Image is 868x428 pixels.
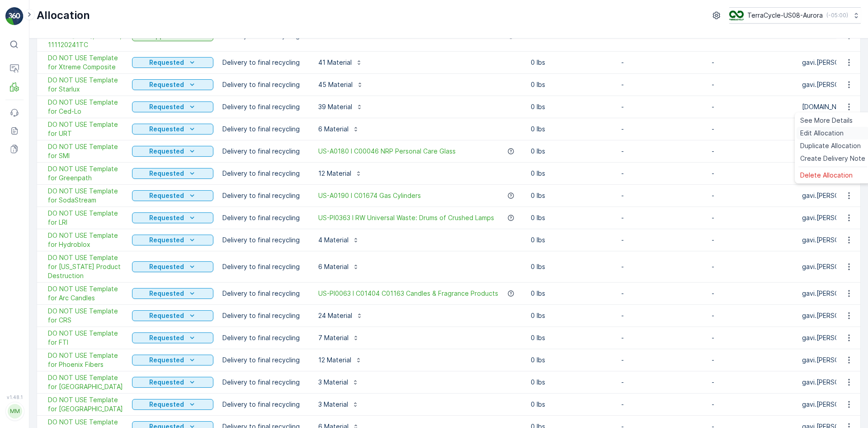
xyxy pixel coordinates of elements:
[48,373,123,391] span: DO NOT USE Template for [GEOGRAPHIC_DATA]
[5,394,24,400] span: v 1.48.1
[218,185,308,207] td: Delivery to final recycling
[313,122,365,136] button: 6 Material
[132,101,213,112] button: Requested
[218,327,308,349] td: Delivery to final recycling
[712,262,793,271] p: -
[318,58,352,67] p: 41 Material
[48,76,123,94] a: DO NOT USE Template for Starlux
[132,399,213,410] button: Requested
[712,356,793,365] p: -
[531,80,612,89] p: 0 lbs
[149,58,184,67] p: Requested
[712,147,793,156] p: -
[621,169,703,178] p: -
[531,262,612,271] p: 0 lbs
[826,12,848,19] p: ( -05:00 )
[218,74,308,96] td: Delivery to final recycling
[132,212,213,223] button: Requested
[531,191,612,200] p: 0 lbs
[800,141,861,150] span: Duplicate Allocation
[37,8,90,23] p: Allocation
[318,333,349,342] p: 7 Material
[313,260,365,274] button: 6 Material
[48,120,123,138] a: DO NOT USE Template for URT
[318,289,498,298] a: US-PI0063 I C01404 C01163 Candles & Fragrance Products
[747,11,823,20] p: TerraCycle-US08-Aurora
[621,333,703,342] p: -
[318,125,349,134] p: 6 Material
[132,146,213,157] button: Requested
[621,80,703,89] p: -
[218,229,308,251] td: Delivery to final recycling
[132,57,213,68] button: Requested
[218,163,308,185] td: Delivery to final recycling
[48,53,123,72] a: DO NOT USE Template for Xtreme Composite
[149,262,184,271] p: Requested
[48,209,123,227] a: DO NOT USE Template for LRI
[149,191,184,200] p: Requested
[5,402,24,421] button: MM
[621,400,703,409] p: -
[800,171,853,180] span: Delete Allocation
[149,213,184,222] p: Requested
[149,236,184,245] p: Requested
[531,378,612,387] p: 0 lbs
[149,356,184,365] p: Requested
[318,311,352,320] p: 24 Material
[218,251,308,283] td: Delivery to final recycling
[149,169,184,178] p: Requested
[149,289,184,298] p: Requested
[218,283,308,305] td: Delivery to final recycling
[48,187,123,205] a: DO NOT USE Template for SodaStream
[218,118,308,140] td: Delivery to final recycling
[48,142,123,160] a: DO NOT USE Template for SMI
[318,102,352,111] p: 39 Material
[48,351,123,369] span: DO NOT USE Template for Phoenix Fibers
[318,378,348,387] p: 3 Material
[800,116,853,125] span: See More Details
[132,288,213,299] button: Requested
[531,213,612,222] p: 0 lbs
[48,329,123,347] a: DO NOT USE Template for FTI
[149,102,184,111] p: Requested
[218,96,308,118] td: Delivery to final recycling
[8,404,22,418] div: MM
[149,333,184,342] p: Requested
[318,191,421,200] span: US-A0190 I C01674 Gas Cylinders
[531,400,612,409] p: 0 lbs
[132,355,213,365] button: Requested
[149,80,184,89] p: Requested
[132,190,213,201] button: Requested
[313,353,368,367] button: 12 Material
[48,253,123,280] span: DO NOT USE Template for [US_STATE] Product Destruction
[132,332,213,343] button: Requested
[313,375,364,390] button: 3 Material
[531,125,612,134] p: 0 lbs
[48,395,123,414] span: DO NOT USE Template for [GEOGRAPHIC_DATA]
[729,10,744,20] img: image_ci7OI47.png
[531,289,612,298] p: 0 lbs
[318,80,353,89] p: 45 Material
[48,164,123,183] span: DO NOT USE Template for Greenpath
[313,100,368,114] button: 39 Material
[712,400,793,409] p: -
[531,102,612,111] p: 0 lbs
[712,169,793,178] p: -
[218,140,308,163] td: Delivery to final recycling
[318,400,348,409] p: 3 Material
[48,98,123,116] a: DO NOT USE Template for Ced-Lo
[712,378,793,387] p: -
[800,129,844,138] span: Edit Allocation
[531,356,612,365] p: 0 lbs
[48,307,123,325] a: DO NOT USE Template for CRS
[149,147,184,156] p: Requested
[218,52,308,74] td: Delivery to final recycling
[712,311,793,320] p: -
[712,191,793,200] p: -
[218,305,308,327] td: Delivery to final recycling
